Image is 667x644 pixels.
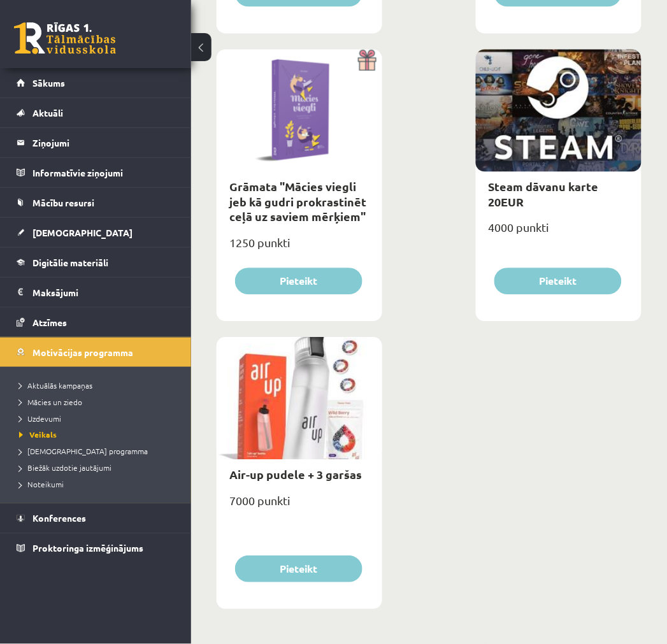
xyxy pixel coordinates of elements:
a: Biežāk uzdotie jautājumi [19,462,178,474]
legend: Maksājumi [32,278,175,307]
a: Uzdevumi [19,413,178,424]
legend: Informatīvie ziņojumi [32,158,175,187]
div: 7000 punkti [217,490,382,522]
a: Digitālie materiāli [17,248,175,277]
a: Aktuāli [17,98,175,127]
div: 1250 punkti [217,232,382,264]
button: Pieteikt [494,268,622,294]
a: Konferences [17,504,175,533]
a: Proktoringa izmēģinājums [17,534,175,563]
a: Mācību resursi [17,188,175,217]
a: Aktuālās kampaņas [19,380,178,391]
a: Atzīmes [17,308,175,337]
span: [DEMOGRAPHIC_DATA] programma [19,447,148,457]
a: [DEMOGRAPHIC_DATA] programma [19,446,178,457]
a: Air-up pudele + 3 garšas [229,467,362,482]
a: Sākums [17,68,175,97]
a: Mācies un ziedo [19,396,178,408]
a: Steam dāvanu karte 20EUR [489,179,599,208]
span: Uzdevumi [19,413,61,424]
legend: Ziņojumi [32,128,175,157]
span: [DEMOGRAPHIC_DATA] [32,227,133,238]
button: Pieteikt [235,555,362,582]
span: Aktuāli [32,107,63,118]
span: Aktuālās kampaņas [19,380,92,390]
span: Veikals [19,430,57,440]
a: Informatīvie ziņojumi [17,158,175,187]
img: Dāvana ar pārsteigumu [354,49,382,71]
a: Grāmata "Mācies viegli jeb kā gudri prokrastinēt ceļā uz saviem mērķiem" [229,179,366,224]
span: Proktoringa izmēģinājums [32,543,143,554]
a: Noteikumi [19,479,178,490]
span: Noteikumi [19,480,64,490]
span: Atzīmes [32,317,67,328]
a: Rīgas 1. Tālmācības vidusskola [14,22,116,54]
a: Motivācijas programma [17,338,175,367]
span: Mācies un ziedo [19,397,82,407]
span: Konferences [32,513,86,524]
span: Biežāk uzdotie jautājumi [19,463,111,473]
span: Sākums [32,77,65,89]
span: Motivācijas programma [32,347,133,358]
a: Veikals [19,429,178,441]
a: Ziņojumi [17,128,175,157]
div: 4000 punkti [476,217,642,248]
a: Maksājumi [17,278,175,307]
span: Digitālie materiāli [32,257,108,268]
a: [DEMOGRAPHIC_DATA] [17,218,175,247]
button: Pieteikt [235,268,362,294]
span: Mācību resursi [32,197,94,208]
